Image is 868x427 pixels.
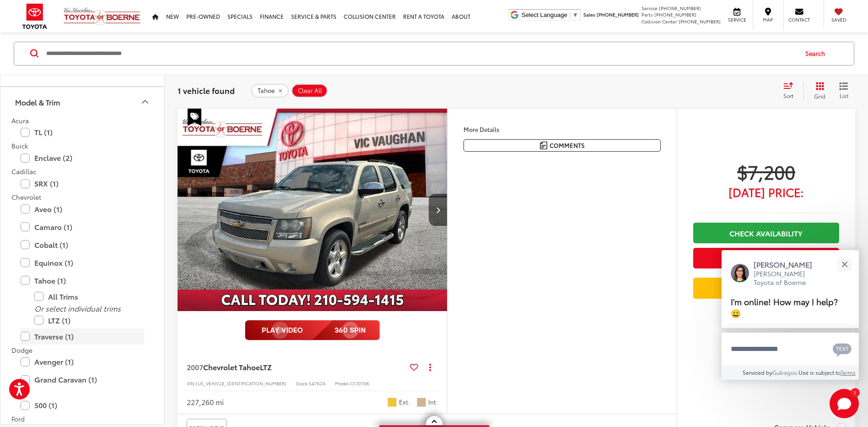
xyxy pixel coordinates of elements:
span: Service [727,16,747,23]
span: 54762A [309,380,326,387]
a: Value Your Trade [693,278,839,298]
label: Grand Caravan (1) [21,372,144,388]
div: Model & Trim [140,97,151,108]
span: Clear All [298,87,322,94]
button: Toggle Chat Window [830,389,859,418]
span: [US_VEHICLE_IDENTIFICATION_NUMBER] [196,380,286,387]
span: ​ [570,11,570,18]
div: Make [15,67,33,76]
span: Select Language [522,11,567,18]
span: CC10706 [350,380,369,387]
span: Special [188,109,201,126]
div: 2007 Chevrolet Tahoe LTZ 0 [177,109,448,312]
svg: Text [833,342,852,357]
button: Next image [429,194,447,226]
i: Or select individual trims [34,303,121,313]
a: Terms [841,368,856,376]
span: ▼ [572,11,578,18]
label: TL (1) [21,125,144,141]
span: [PHONE_NUMBER] [597,11,639,18]
label: Avenger (1) [21,354,144,370]
span: VIN: [187,380,196,387]
label: Aveo (1) [21,201,144,217]
span: Acura [11,116,29,125]
span: Chevrolet [11,192,41,202]
span: Service [642,5,658,11]
button: remove Tahoe [251,84,289,98]
span: Dodge [11,345,32,355]
span: Chevrolet Tahoe [203,361,260,372]
span: Ebony/Light Cashmere [417,398,426,407]
span: Sales [583,11,595,18]
span: Ford [11,415,25,424]
span: [DATE] Price: [693,187,839,197]
span: Model: [335,380,350,387]
span: Use is subject to [798,368,841,376]
button: Chat with SMS [830,339,854,359]
label: SRX (1) [21,175,144,192]
span: [PHONE_NUMBER] [659,5,701,11]
span: Saved [829,16,849,23]
span: Map [758,16,778,23]
p: [PERSON_NAME] Toyota of Boerne [754,269,821,287]
span: 2007 [187,361,203,372]
p: [PERSON_NAME] [754,259,821,269]
span: [PHONE_NUMBER] [654,11,696,18]
label: All Trims [34,289,144,305]
span: Int. [428,398,438,406]
span: List [839,92,848,99]
button: Actions [422,359,438,375]
span: LTZ [260,361,272,372]
h4: More Details [464,126,661,132]
div: 227,260 mi [187,397,224,407]
button: List View [832,82,855,100]
label: Cobalt (1) [21,237,144,253]
label: Enclave (2) [21,150,144,166]
span: 1 vehicle found [178,85,235,96]
span: Cadillac [11,167,36,176]
label: Equinox (1) [21,255,144,271]
span: Serviced by [743,368,772,376]
span: Stock: [296,380,309,387]
span: Parts [642,11,653,18]
a: Select Language​ [522,11,578,18]
span: dropdown dots [429,363,431,371]
button: Model & TrimModel & Trim [0,87,165,117]
label: LTZ (1) [34,312,144,328]
button: Comments [464,139,661,152]
label: Tahoe (1) [21,273,144,289]
img: full motion video [245,320,380,340]
span: Gold Mist Metallic [388,398,397,407]
a: 2007Chevrolet TahoeLTZ [187,362,406,372]
div: Model & Trim [15,98,60,106]
a: 2007 Chevrolet Tahoe LTZ2007 Chevrolet Tahoe LTZ2007 Chevrolet Tahoe LTZ2007 Chevrolet Tahoe LTZ [177,109,448,312]
a: Check Availability [693,223,839,243]
span: $7,200 [693,160,839,183]
span: Buick [11,142,28,151]
div: Close[PERSON_NAME][PERSON_NAME] Toyota of BoerneI'm online! How may I help? 😀Type your messageCha... [722,250,859,380]
span: Collision Center [642,18,677,25]
img: 2007 Chevrolet Tahoe LTZ [177,109,448,312]
input: Search by Make, Model, or Keyword [45,43,797,65]
span: Sort [783,92,793,99]
span: Grid [814,92,825,100]
label: 500 (1) [21,398,144,414]
label: Camaro (1) [21,219,144,235]
span: I'm online! How may I help? 😀 [731,296,838,319]
button: Clear All [291,84,328,98]
span: 1 [854,390,856,394]
svg: Start Chat [830,389,859,418]
span: Comments [550,141,585,150]
span: Tahoe [258,87,275,94]
a: Gubagoo. [772,368,798,376]
button: Get Price Now [693,248,839,268]
button: Close [835,255,854,274]
span: Ext. [399,398,410,406]
span: [PHONE_NUMBER] [679,18,721,25]
img: Comments [540,142,547,149]
img: Vic Vaughan Toyota of Boerne [63,7,141,26]
button: Grid View [803,82,832,100]
button: Select sort value [779,82,803,100]
label: Traverse (1) [21,328,144,345]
